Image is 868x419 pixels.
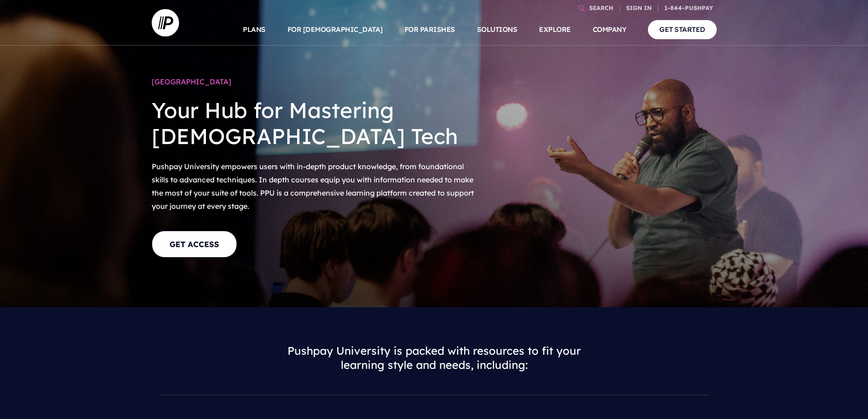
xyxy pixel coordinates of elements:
a: EXPLORE [539,14,571,46]
a: FOR [DEMOGRAPHIC_DATA] [288,14,383,46]
a: SOLUTIONS [477,14,518,46]
a: GET STARTED [648,20,717,39]
h2: Your Hub for Mastering [DEMOGRAPHIC_DATA] Tech [152,90,475,156]
h3: Pushpay University is packed with resources to fit your learning style and needs, including: [275,336,594,379]
h1: [GEOGRAPHIC_DATA] [152,73,475,90]
a: PLANS [243,14,266,46]
a: FOR PARISHES [405,14,455,46]
a: COMPANY [593,14,627,46]
span: Pushpay University empowers users with in-depth product knowledge, from foundational skills to ad... [152,162,474,210]
a: GET ACCESS [152,231,237,258]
